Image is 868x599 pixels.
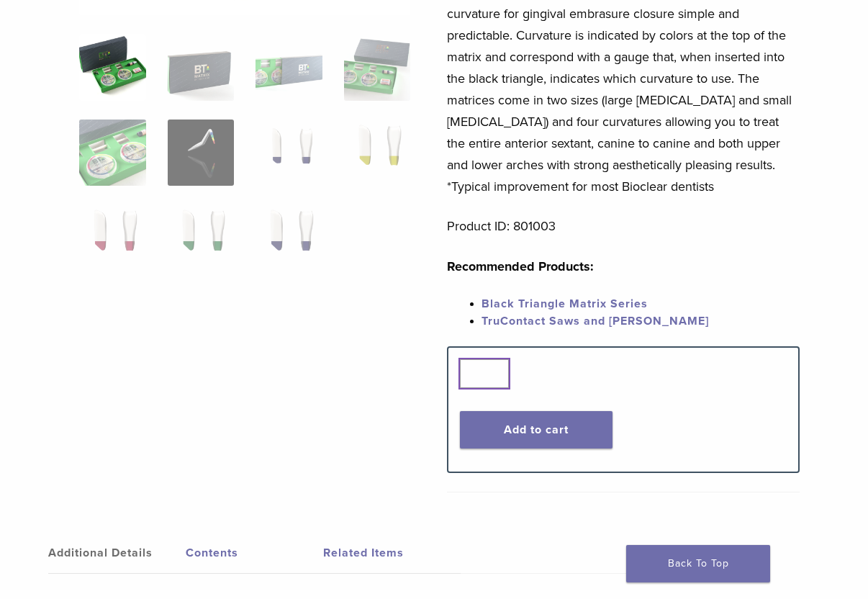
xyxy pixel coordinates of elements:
[482,314,709,328] a: TruContact Saws and [PERSON_NAME]
[482,297,648,311] a: Black Triangle Matrix Series
[344,34,411,101] img: Black Triangle (BT) Kit - Image 4
[79,204,146,271] img: Black Triangle (BT) Kit - Image 9
[256,120,322,186] img: Black Triangle (BT) Kit - Image 7
[447,258,594,274] strong: Recommended Products:
[79,120,146,186] img: Black Triangle (BT) Kit - Image 5
[256,34,322,101] img: Black Triangle (BT) Kit - Image 3
[168,120,235,186] img: Black Triangle (BT) Kit - Image 6
[186,533,323,573] a: Contents
[256,204,322,271] img: Black Triangle (BT) Kit - Image 11
[168,34,235,101] img: Black Triangle (BT) Kit - Image 2
[344,120,411,186] img: Black Triangle (BT) Kit - Image 8
[48,533,186,573] a: Additional Details
[168,204,235,271] img: Black Triangle (BT) Kit - Image 10
[323,533,461,573] a: Related Items
[626,545,770,582] a: Back To Top
[79,34,146,101] img: Intro-Black-Triangle-Kit-6-Copy-e1548792917662-324x324.jpg
[460,411,612,449] button: Add to cart
[447,215,800,237] p: Product ID: 801003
